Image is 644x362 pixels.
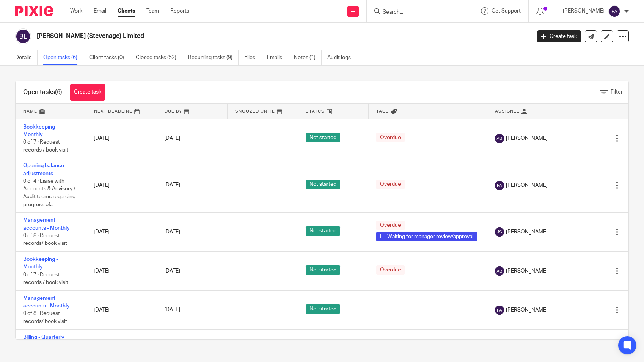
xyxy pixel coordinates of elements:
[506,306,548,314] span: [PERSON_NAME]
[37,32,428,40] h2: [PERSON_NAME] (Stevenage) Limited
[506,267,548,275] span: [PERSON_NAME]
[86,119,157,158] td: [DATE]
[611,89,623,95] span: Filter
[495,306,504,315] img: svg%3E
[327,50,357,65] a: Audit logs
[164,307,180,313] span: [DATE]
[15,28,31,44] img: svg%3E
[23,311,67,324] span: 0 of 8 · Request records/ book visit
[89,50,130,65] a: Client tasks (0)
[506,228,548,236] span: [PERSON_NAME]
[537,30,581,42] a: Create task
[376,180,405,189] span: Overdue
[146,7,159,15] a: Team
[495,227,504,237] img: svg%3E
[23,257,58,270] a: Bookkeeping - Monthly
[170,7,189,15] a: Reports
[376,133,405,142] span: Overdue
[306,133,340,142] span: Not started
[506,182,548,189] span: [PERSON_NAME]
[86,252,157,291] td: [DATE]
[306,304,340,314] span: Not started
[495,266,504,276] img: svg%3E
[15,50,38,65] a: Details
[244,50,261,65] a: Files
[267,50,288,65] a: Emails
[23,335,64,340] a: Billing - Quarterly
[382,9,450,16] input: Search
[23,296,70,309] a: Management accounts - Monthly
[608,5,620,17] img: svg%3E
[235,109,275,113] span: Snoozed Until
[306,226,340,236] span: Not started
[376,265,405,275] span: Overdue
[164,183,180,188] span: [DATE]
[495,181,504,190] img: svg%3E
[23,124,58,137] a: Bookkeeping - Monthly
[86,290,157,329] td: [DATE]
[23,163,64,176] a: Opening balance adjustments
[23,88,62,96] h1: Open tasks
[376,306,480,314] div: ---
[43,50,83,65] a: Open tasks (6)
[15,6,53,16] img: Pixie
[23,233,67,246] span: 0 of 8 · Request records/ book visit
[164,268,180,274] span: [DATE]
[86,329,157,360] td: [DATE]
[94,7,106,15] a: Email
[495,134,504,143] img: svg%3E
[306,180,340,189] span: Not started
[23,218,70,230] a: Management accounts - Monthly
[118,7,135,15] a: Clients
[86,158,157,213] td: [DATE]
[306,265,340,275] span: Not started
[86,213,157,252] td: [DATE]
[23,139,68,153] span: 0 of 7 · Request records / book visit
[376,221,405,230] span: Overdue
[294,50,322,65] a: Notes (1)
[563,7,605,15] p: [PERSON_NAME]
[492,8,521,14] span: Get Support
[164,136,180,141] span: [DATE]
[376,109,389,113] span: Tags
[23,179,75,207] span: 0 of 4 · Liaise with Accounts & Advisory / Audit teams regarding progress of...
[23,272,68,285] span: 0 of 7 · Request records / book visit
[164,229,180,235] span: [DATE]
[506,135,548,142] span: [PERSON_NAME]
[55,89,62,95] span: (6)
[376,232,477,241] span: E - Waiting for manager review/approval
[136,50,182,65] a: Closed tasks (52)
[306,109,325,113] span: Status
[70,7,82,15] a: Work
[70,84,105,101] a: Create task
[188,50,239,65] a: Recurring tasks (9)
